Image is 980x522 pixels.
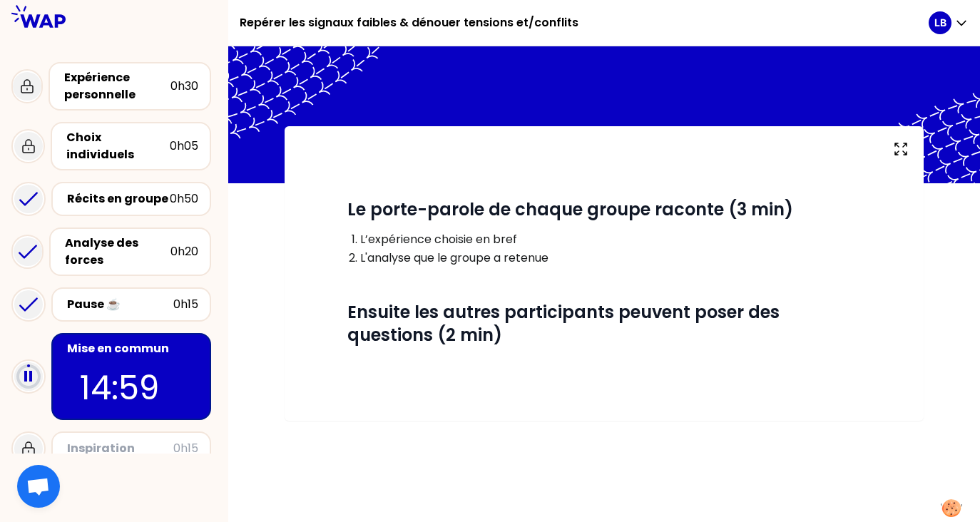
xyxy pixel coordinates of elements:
strong: Ensuite les autres participants peuvent poser des questions (2 min) [347,300,784,347]
div: Choix individuels [66,129,170,163]
div: Pause ☕️ [67,296,173,313]
div: Récits en groupe [67,190,170,208]
p: 14:59 [80,363,183,413]
div: 0h50 [170,190,198,208]
p: L'analyse que le groupe a retenue [360,250,859,267]
div: 0h15 [173,440,198,457]
p: LB [934,16,946,30]
div: Inspiration [67,440,173,457]
div: 0h20 [170,243,198,260]
strong: Le porte-parole de chaque groupe raconte (3 min) [347,198,793,221]
div: Expérience personnelle [64,69,170,103]
div: Ouvrir le chat [17,465,60,508]
div: 0h05 [170,138,198,155]
button: LB [929,11,969,34]
div: Analyse des forces [65,235,170,269]
p: L’expérience choisie en bref [360,231,859,248]
div: 0h15 [173,296,198,313]
div: 0h30 [170,78,198,95]
div: Mise en commun [67,340,198,357]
